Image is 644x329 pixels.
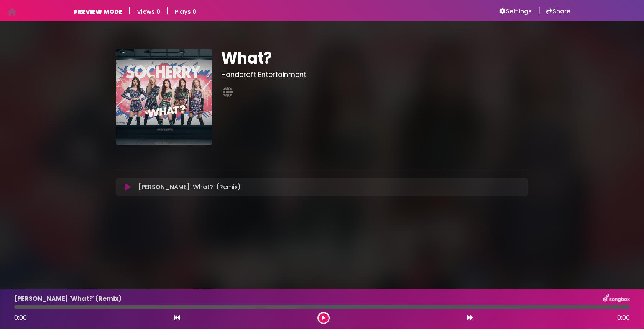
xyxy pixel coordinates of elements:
h3: Handcraft Entertainment [221,70,528,79]
h1: What? [221,49,528,67]
h5: | [128,6,131,15]
a: Settings [499,8,532,15]
h6: PREVIEW MODE [74,8,122,15]
h6: Views 0 [137,8,160,15]
h5: | [538,6,540,15]
h6: Plays 0 [175,8,196,15]
img: zIoAjpynRSes32RYkkZJ [116,49,212,145]
a: Share [546,8,570,15]
p: [PERSON_NAME] 'What?' (Remix) [138,182,241,192]
h5: | [166,6,169,15]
